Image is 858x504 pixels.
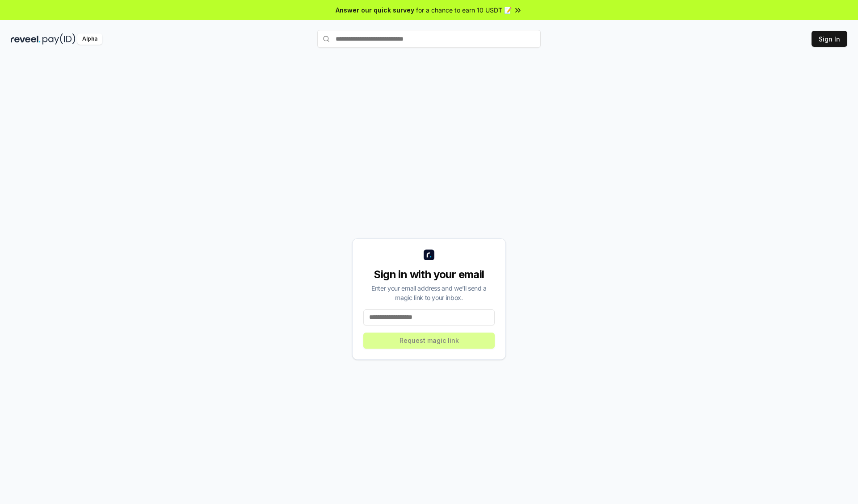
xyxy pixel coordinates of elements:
div: Sign in with your email [363,267,495,282]
span: for a chance to earn 10 USDT 📝 [416,5,512,15]
div: Alpha [77,33,102,45]
img: logo_small [424,250,434,260]
img: reveel_dark [11,33,41,45]
span: Answer our quick survey [336,5,414,15]
div: Enter your email address and we’ll send a magic link to your inbox. [363,283,495,302]
button: Sign In [812,31,847,47]
img: pay_id [42,33,76,45]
